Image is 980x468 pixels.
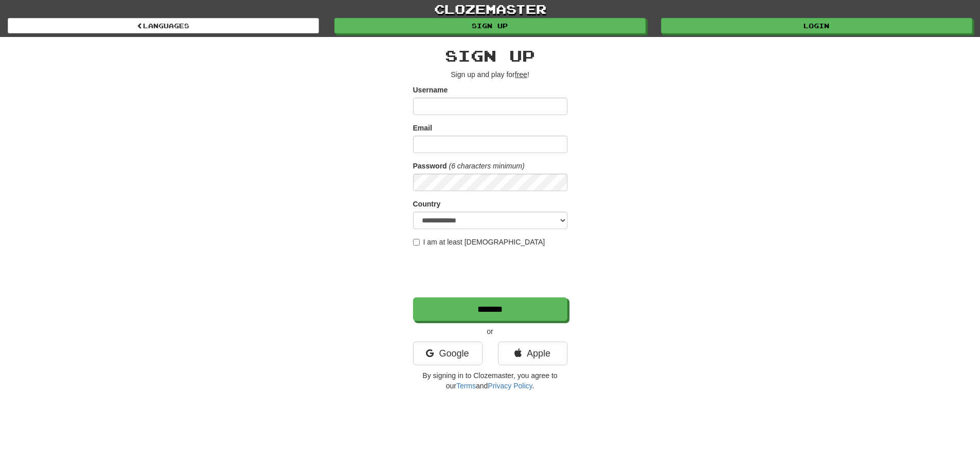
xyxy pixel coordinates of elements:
[413,161,447,171] label: Password
[413,123,432,133] label: Email
[413,237,545,247] label: I am at least [DEMOGRAPHIC_DATA]
[661,18,972,33] a: Login
[413,69,567,80] p: Sign up and play for !
[413,326,567,336] p: or
[456,382,476,390] a: Terms
[413,252,569,292] iframe: reCAPTCHA
[413,199,441,209] label: Country
[449,162,525,170] em: (6 characters minimum)
[413,239,420,246] input: I am at least [DEMOGRAPHIC_DATA]
[413,342,483,365] a: Google
[413,85,448,95] label: Username
[413,47,567,64] h2: Sign up
[488,382,532,390] a: Privacy Policy
[498,342,567,365] a: Apple
[515,70,527,79] u: free
[413,370,567,391] p: By signing in to Clozemaster, you agree to our and .
[334,18,646,33] a: Sign up
[8,18,319,33] a: Languages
